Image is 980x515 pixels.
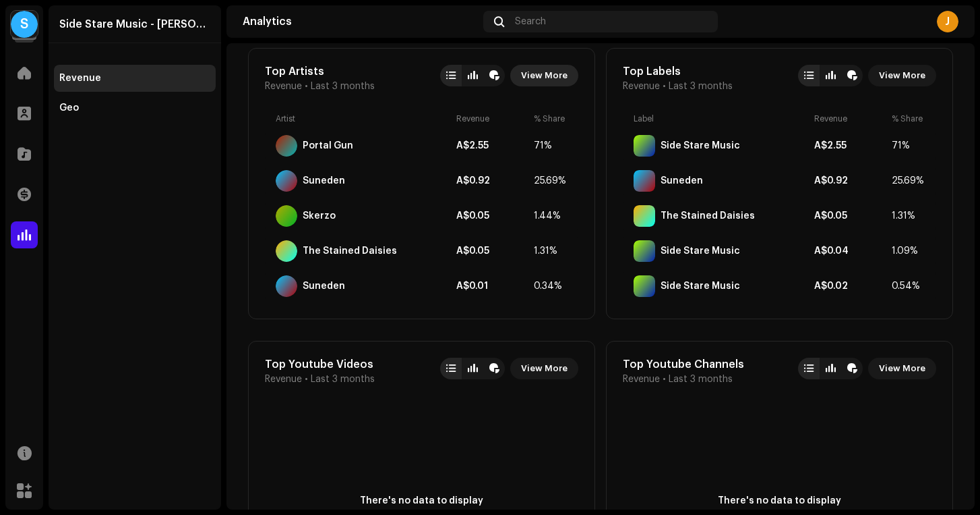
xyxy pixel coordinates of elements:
div: J [937,11,958,32]
div: A$2.55 [456,140,528,151]
span: Last 3 months [311,81,375,92]
button: View More [868,358,936,379]
div: 1.31% [892,211,925,221]
div: 1.31% [534,246,568,256]
div: 71% [892,140,925,151]
div: 25.69% [892,175,925,186]
button: View More [510,65,578,86]
div: A$0.01 [456,281,528,292]
span: Search [515,16,546,27]
div: The Stained Daisies [661,211,755,221]
div: Top Labels [623,65,733,78]
div: Artist [276,113,451,124]
div: % Share [892,113,925,124]
span: • [663,374,666,385]
div: A$0.02 [814,281,886,292]
div: Side Stare Music [661,281,740,292]
div: % Share [534,113,568,124]
re-m-nav-item: Geo [54,94,216,121]
div: Portal Gun [303,140,353,151]
div: 1.44% [534,211,568,221]
div: A$0.05 [456,246,528,256]
span: Revenue [623,81,660,92]
div: Top Youtube Videos [265,358,375,371]
div: A$2.55 [814,140,886,151]
span: Last 3 months [669,374,733,385]
span: • [305,81,308,92]
div: S [11,11,38,38]
span: Last 3 months [311,374,375,385]
div: Geo [59,103,79,113]
div: A$0.92 [456,175,528,186]
span: Revenue [623,374,660,385]
div: 1.09% [892,246,925,256]
span: Last 3 months [669,81,733,92]
button: View More [868,65,936,86]
div: 25.69% [534,175,568,186]
button: View More [510,358,578,379]
div: A$0.05 [814,211,886,221]
div: Analytics [243,16,478,27]
div: Label [634,113,809,124]
div: Side Stare Music [661,140,740,151]
span: View More [521,62,568,89]
div: 0.34% [534,281,568,292]
span: There's no data to display [718,494,841,508]
div: Side Stare Music [661,246,740,256]
span: • [305,374,308,385]
div: Top Youtube Channels [623,358,744,371]
re-m-nav-item: Revenue [54,65,216,92]
div: A$0.05 [456,211,528,221]
div: Revenue [59,73,101,84]
div: A$0.04 [814,246,886,256]
div: 0.54% [892,281,925,292]
div: Suneden [661,175,703,186]
span: There's no data to display [360,494,483,508]
span: Revenue [265,81,302,92]
div: Revenue [814,113,886,124]
span: Revenue [265,374,302,385]
div: The Stained Daisies [303,246,397,256]
span: View More [879,355,925,382]
div: Skerzo [303,211,336,221]
span: • [663,81,666,92]
div: Suneden [303,281,345,292]
div: Top Artists [265,65,375,78]
div: 71% [534,140,568,151]
span: View More [879,62,925,89]
div: Revenue [456,113,528,124]
div: A$0.92 [814,175,886,186]
span: View More [521,355,568,382]
div: Suneden [303,175,345,186]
